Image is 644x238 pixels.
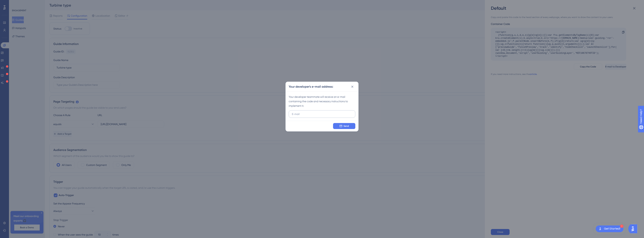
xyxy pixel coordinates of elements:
[604,227,620,231] div: Get Started!
[292,112,352,116] input: E-mail
[620,225,623,228] div: 1
[9,1,23,5] span: Need Help?
[344,125,349,128] span: Send
[289,84,333,89] h2: Your developer's e-mail address:
[596,225,623,232] div: Open Get Started! checklist, remaining modules: 1
[628,223,640,234] iframe: UserGuiding AI Assistant Launcher
[598,227,602,231] img: launcher-image-alternative-text
[289,95,355,108] div: Your developer teammate will receive an e-mail containing the code and necessary instructions to ...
